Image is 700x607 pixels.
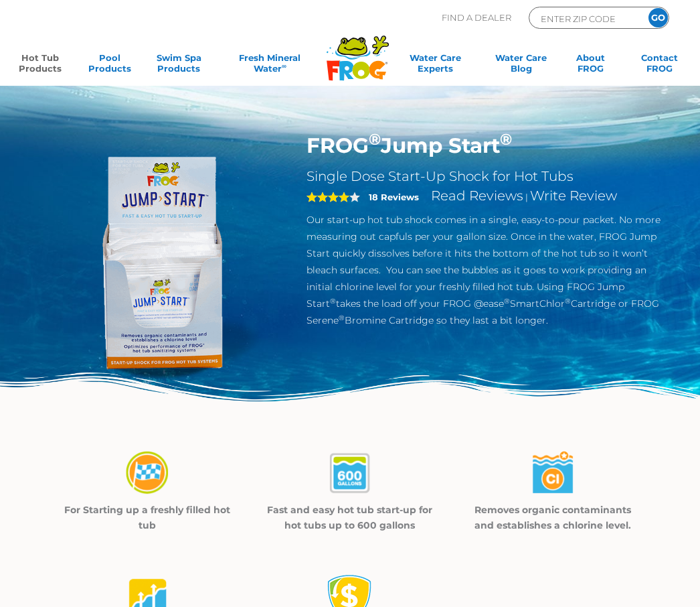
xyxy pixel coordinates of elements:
p: Find A Dealer [442,7,511,29]
a: ContactFROG [633,52,687,79]
a: AboutFROG [563,52,617,79]
a: Fresh MineralWater∞ [221,52,319,79]
p: Removes organic contaminants and establishes a chlorine level. [468,502,638,533]
sup: ® [369,129,381,149]
img: jumpstart-03 [529,450,576,497]
strong: 18 Reviews [369,192,419,202]
input: Zip Code Form [539,11,630,26]
sup: ® [330,297,336,306]
a: Water CareBlog [495,52,548,79]
sup: ® [500,129,512,149]
p: Fast and easy hot tub start-up for hot tubs up to 600 gallons [265,502,434,533]
a: Read Reviews [431,188,523,204]
a: Hot TubProducts [13,52,67,79]
img: jumpstart-01 [124,450,171,497]
a: Swim SpaProducts [152,52,205,79]
a: Water CareExperts [391,52,478,79]
a: Write Review [530,188,617,204]
sup: ® [565,297,571,306]
a: PoolProducts [82,52,136,79]
img: jump-start.png [38,133,286,381]
sup: ∞ [282,62,286,70]
img: jumpstart-02 [327,450,373,497]
sup: ® [504,297,510,306]
p: For Starting up a freshly filled hot tub [62,502,232,533]
span: | [525,192,528,202]
input: GO [648,8,668,27]
h1: FROG Jump Start [307,133,662,158]
span: 4 [307,192,349,202]
p: Our start-up hot tub shock comes in a single, easy-to-pour packet. No more measuring out capfuls ... [307,212,662,329]
h2: Single Dose Start-Up Shock for Hot Tubs [307,168,662,185]
sup: ® [339,314,345,322]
